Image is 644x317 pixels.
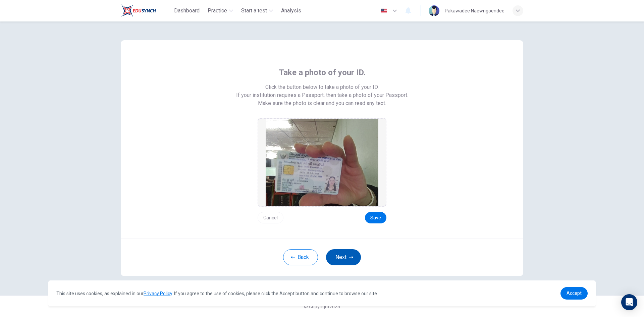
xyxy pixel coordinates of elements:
[304,304,340,309] span: © Copyright 2025
[208,7,227,15] span: Practice
[171,5,202,17] button: Dashboard
[238,5,276,17] button: Start a test
[429,5,439,16] img: Profile picture
[278,5,304,17] button: Analysis
[121,4,171,17] a: Train Test logo
[121,4,156,17] img: Train Test logo
[258,212,283,223] button: Cancel
[56,291,378,296] span: This site uses cookies, as explained in our . If you agree to the use of cookies, please click th...
[241,7,267,15] span: Start a test
[445,7,504,15] div: Pakawadee Naewngoendee
[365,212,386,223] button: Save
[279,67,366,78] span: Take a photo of your ID.
[48,280,596,306] div: cookieconsent
[144,291,172,296] a: Privacy Policy
[205,5,236,17] button: Practice
[236,83,408,99] span: Click the button below to take a photo of your ID. If your institution requires a Passport, then ...
[567,290,582,296] span: Accept
[380,8,388,13] img: en
[621,294,637,310] div: Open Intercom Messenger
[258,99,386,107] span: Make sure the photo is clear and you can read any text.
[560,287,588,300] a: dismiss cookie message
[266,119,378,206] img: preview screemshot
[326,249,361,265] button: Next
[283,249,318,265] button: Back
[281,7,301,15] span: Analysis
[174,7,200,15] span: Dashboard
